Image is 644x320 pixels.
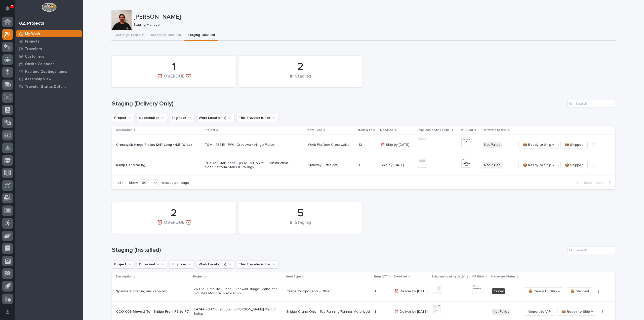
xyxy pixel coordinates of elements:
[596,181,607,185] span: Next
[581,181,592,185] span: Back
[287,310,371,314] p: Bridge Crane Only - Top Running/Runner Motorized
[112,114,135,122] button: Project
[523,162,554,168] span: 📦 Ready to Ship →
[523,142,554,148] span: 📦 Ready to Ship →
[358,127,372,133] p: Item QTY
[247,60,354,73] div: 2
[169,260,194,268] button: Engineer
[472,274,484,279] p: VIP Print
[25,69,67,74] p: Fab and Coatings Items
[15,45,83,53] a: Travelers
[565,142,583,148] span: 📦 Shipped
[518,161,558,169] button: 📦 Ready to Ship →
[6,6,13,14] div: Notifications7
[566,287,593,295] button: 📦 Shipped
[483,142,502,148] div: Not Pulled
[524,308,555,316] button: Generate VIP
[112,260,135,268] button: Project
[359,142,363,147] p: 12
[169,114,194,122] button: Engineer
[565,162,583,168] span: 📦 Shipped
[524,287,564,295] button: 📦 Ready to Ship →
[594,181,615,185] button: Next
[15,30,83,38] a: My Work
[528,288,560,294] span: 📦 Ready to Ship →
[205,127,215,133] p: Project
[25,47,42,51] p: Travelers
[120,60,227,73] div: 1
[25,85,66,89] p: Traveler Status Details
[140,180,152,186] div: 30
[25,62,54,66] p: Onsite Calendar
[25,54,44,59] p: Customers
[112,155,615,175] tr: Ramp HandRailingRamp HandRailing 26492 - Stair Zone - [PERSON_NAME] Construction - Soar Platform ...
[374,274,388,279] p: Item QTY
[15,53,83,60] a: Customers
[491,274,515,279] p: Hardware Status
[570,288,589,294] span: 📦 Shipped
[15,83,83,90] a: Traveler Status Details
[205,161,293,170] p: 26492 - Stair Zone - [PERSON_NAME] Construction - Soar Platform Stairs & Railings
[116,142,193,147] p: Crosswalk Hinge Plates (24" Long / 4.5" Wide)
[25,32,40,36] p: My Work
[286,274,301,279] p: Item Type
[137,260,167,268] button: Coordinator
[19,21,44,26] div: 02. Projects
[561,309,593,315] span: 📦 Ready to Ship →
[116,127,133,133] p: Description
[11,5,13,8] p: 7
[116,309,190,314] p: CCO-006 Move 2 Ton Bridge From P3 to P7
[196,260,234,268] button: Work Location(s)
[394,289,428,294] p: ⏰ Deliver by [DATE]
[193,274,204,279] p: Project
[247,74,354,84] div: In Staging
[161,181,189,185] p: records per page
[236,114,278,122] button: This Traveler is For
[308,163,355,167] p: Stairway - (straight)
[375,309,377,314] p: 1
[120,207,227,220] div: 2
[120,220,227,231] div: ⏰ OVERDUE ⏰
[247,220,354,231] div: In Staging
[560,161,588,169] button: 📦 Shipped
[116,162,146,167] p: Ramp HandRailing
[112,177,127,189] p: 1 of 1
[120,74,227,84] div: ⏰ OVERDUE ⏰
[148,30,184,41] button: Assembly Task List
[359,162,361,167] p: 1
[42,3,56,12] img: Workspace Logo
[492,288,505,295] div: Printed
[112,100,565,108] h1: Staging (Delivery Only)
[482,127,507,133] p: Hardware Status
[431,274,465,279] p: Shipping/Loading List(s)
[560,141,588,149] button: 📦 Shipped
[394,274,407,279] p: Deadline
[25,77,51,82] p: Assembly View
[518,141,558,149] button: 📦 Ready to Ship →
[111,30,148,41] button: Coatings Task List
[25,39,39,44] p: Projects
[567,100,615,108] input: Search
[134,23,612,27] p: Staging Manager
[380,127,393,133] p: Deadline
[557,308,597,316] button: 📦 Ready to Ship →
[394,310,428,314] p: ⏰ Deliver by [DATE]
[483,162,502,168] div: Not Pulled
[129,181,138,185] p: Show
[307,127,322,133] p: Item Type
[194,307,282,316] p: 24744 - DJ Construction - [PERSON_NAME] Plant 7 Setup
[116,274,133,279] p: Description
[116,288,168,294] p: Spanners, bracing and drop rod
[15,68,83,75] a: Fab and Coatings Items
[112,135,615,155] tr: Crosswalk Hinge Plates (24" Long / 4.5" Wide)Crosswalk Hinge Plates (24" Long / 4.5" Wide) T&M - ...
[472,310,488,314] p: -
[134,13,614,21] p: [PERSON_NAME]
[567,246,615,254] input: Search
[461,127,473,133] p: VIP Print
[381,163,413,167] p: Ship by [DATE]
[287,289,371,294] p: Crane Components - Other
[573,181,594,185] button: Back
[417,127,451,133] p: Shipping/Loading List(s)
[112,281,615,301] tr: Spanners, bracing and drop rodSpanners, bracing and drop rod 26423 - Satellite Suites - Sidewall ...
